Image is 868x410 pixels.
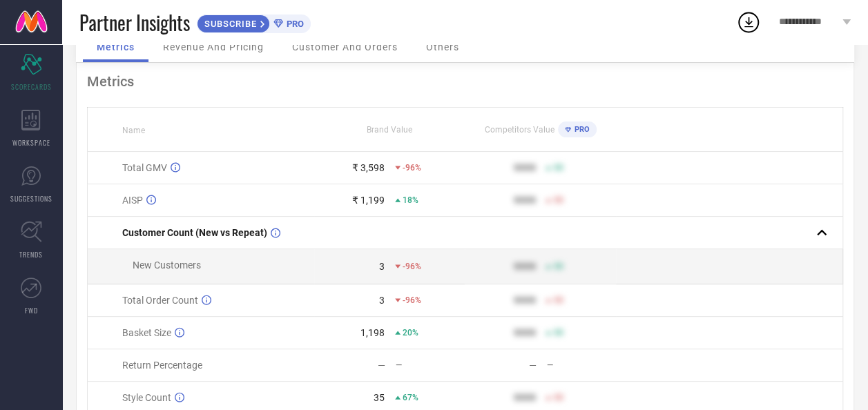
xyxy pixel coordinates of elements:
[528,360,536,371] div: —
[426,41,459,52] span: Others
[736,10,761,35] div: Open download list
[546,360,615,370] div: —
[122,360,202,371] span: Return Percentage
[379,261,385,272] div: 3
[122,162,167,173] span: Total GMV
[553,262,563,271] span: 50
[513,195,535,206] div: 9999
[122,295,198,306] span: Total Order Count
[403,295,421,305] span: -96%
[553,295,563,305] span: 50
[553,195,563,205] span: 50
[292,41,398,52] span: Customer And Orders
[97,41,135,52] span: Metrics
[367,125,412,135] span: Brand Value
[10,193,52,204] span: SUGGESTIONS
[513,261,535,272] div: 9999
[122,227,267,238] span: Customer Count (New vs Repeat)
[403,163,421,173] span: -96%
[25,305,38,315] span: FWD
[553,163,563,173] span: 50
[163,41,264,52] span: Revenue And Pricing
[513,295,535,306] div: 9999
[396,360,465,370] div: —
[352,195,385,206] div: ₹ 1,199
[553,393,563,402] span: 50
[374,392,385,403] div: 35
[87,73,843,90] div: Metrics
[122,126,145,135] span: Name
[379,295,385,306] div: 3
[360,327,385,338] div: 1,198
[122,327,171,338] span: Basket Size
[19,249,43,260] span: TRENDS
[11,81,52,92] span: SCORECARDS
[403,328,418,338] span: 20%
[485,125,554,135] span: Competitors Value
[122,392,171,403] span: Style Count
[122,195,143,206] span: AISP
[352,162,385,173] div: ₹ 3,598
[513,327,535,338] div: 9999
[403,262,421,271] span: -96%
[513,162,535,173] div: 9999
[403,195,418,205] span: 18%
[197,19,260,29] span: SUBSCRIBE
[378,360,385,371] div: —
[12,137,50,148] span: WORKSPACE
[197,11,311,33] a: SUBSCRIBEPRO
[133,260,201,271] span: New Customers
[513,392,535,403] div: 9999
[283,19,304,29] span: PRO
[571,125,590,134] span: PRO
[403,393,418,402] span: 67%
[553,328,563,338] span: 50
[79,8,190,37] span: Partner Insights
